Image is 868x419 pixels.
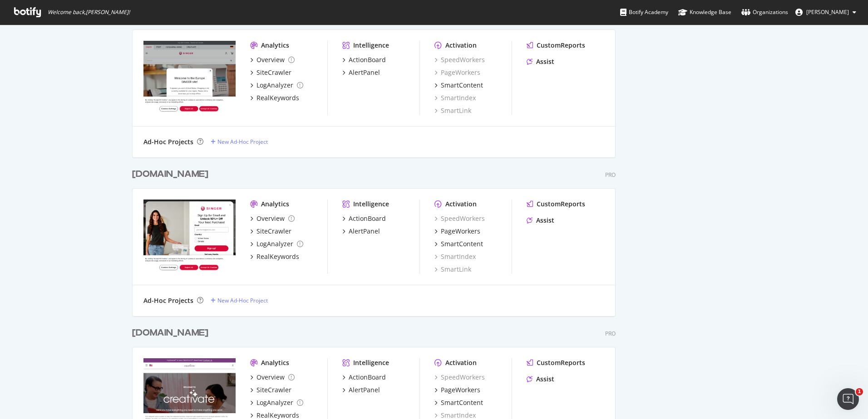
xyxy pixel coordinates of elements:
div: [DOMAIN_NAME] [132,168,208,181]
button: [PERSON_NAME] [788,5,863,19]
div: Analytics [261,358,289,367]
div: Overview [256,55,285,64]
div: PageWorkers [441,385,480,395]
div: SiteCrawler [256,227,291,236]
div: SiteCrawler [256,68,291,77]
a: PageWorkers [434,385,480,395]
a: SiteCrawler [250,385,291,395]
span: 1 [856,388,863,395]
div: CustomReports [537,358,585,367]
div: Pro [605,330,616,337]
div: SiteCrawler [256,385,291,395]
a: LogAnalyzer [250,239,303,248]
a: [DOMAIN_NAME] [132,168,212,181]
a: Overview [250,214,295,223]
div: Overview [256,373,285,382]
div: ActionBoard [349,55,386,64]
div: RealKeywords [256,93,299,102]
div: Analytics [261,200,289,209]
span: Helena Ellström [806,8,849,16]
div: LogAnalyzer [256,81,293,90]
a: AlertPanel [342,68,380,77]
a: SpeedWorkers [434,373,485,382]
a: SmartContent [434,81,483,90]
a: [DOMAIN_NAME] [132,326,212,340]
a: Assist [527,57,554,66]
div: Organizations [741,8,788,17]
a: LogAnalyzer [250,81,303,90]
div: Pro [605,171,616,179]
div: SmartContent [441,81,483,90]
div: Overview [256,214,285,223]
a: ActionBoard [342,373,386,382]
div: Activation [445,41,477,50]
a: PageWorkers [434,227,480,236]
div: Activation [445,358,477,367]
a: PageWorkers [434,68,480,77]
div: AlertPanel [349,385,380,395]
div: Ad-Hoc Projects [143,137,193,146]
a: AlertPanel [342,227,380,236]
img: europe.singer.com [143,41,236,114]
a: RealKeywords [250,93,299,102]
a: ActionBoard [342,55,386,64]
a: SpeedWorkers [434,214,485,223]
div: Intelligence [353,41,389,50]
a: SpeedWorkers [434,55,485,64]
div: Assist [536,375,554,384]
a: LogAnalyzer [250,398,303,407]
div: SmartContent [441,239,483,248]
div: Ad-Hoc Projects [143,296,193,305]
a: Assist [527,375,554,384]
a: SmartIndex [434,93,476,102]
a: SiteCrawler [250,68,291,77]
div: AlertPanel [349,68,380,77]
div: New Ad-Hoc Project [217,138,268,146]
a: RealKeywords [250,252,299,261]
a: CustomReports [527,41,585,50]
a: Assist [527,216,554,225]
div: PageWorkers [441,227,480,236]
a: Overview [250,55,295,64]
div: LogAnalyzer [256,398,293,407]
div: Activation [445,200,477,209]
a: SmartLink [434,106,471,115]
div: Assist [536,216,554,225]
div: CustomReports [537,200,585,209]
a: SmartContent [434,239,483,248]
div: AlertPanel [349,227,380,236]
a: AlertPanel [342,385,380,395]
a: ActionBoard [342,214,386,223]
a: CustomReports [527,200,585,209]
div: [DOMAIN_NAME] [132,326,208,340]
img: singer.com [143,200,236,273]
div: ActionBoard [349,214,386,223]
div: Botify Academy [620,8,668,17]
div: LogAnalyzer [256,239,293,248]
a: Overview [250,373,295,382]
a: SiteCrawler [250,227,291,236]
a: SmartContent [434,398,483,407]
div: Analytics [261,41,289,50]
div: ActionBoard [349,373,386,382]
div: SmartContent [441,398,483,407]
div: Knowledge Base [678,8,731,17]
div: New Ad-Hoc Project [217,297,268,304]
a: New Ad-Hoc Project [211,138,268,146]
div: RealKeywords [256,252,299,261]
iframe: Intercom live chat [837,388,859,410]
div: Assist [536,57,554,66]
a: SmartIndex [434,252,476,261]
a: CustomReports [527,358,585,367]
a: SmartLink [434,265,471,274]
div: Intelligence [353,358,389,367]
span: Welcome back, [PERSON_NAME] ! [48,9,130,16]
